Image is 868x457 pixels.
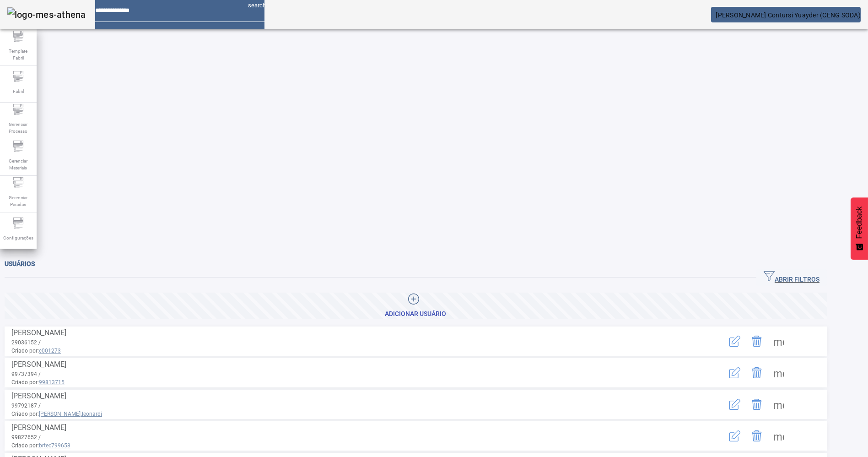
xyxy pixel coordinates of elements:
span: Feedback [855,207,863,239]
button: Adicionar Usuário [5,293,827,319]
img: logo-mes-athena [7,7,86,22]
span: Configurações [0,232,36,244]
span: Usuários [5,260,35,267]
button: Mais [768,393,790,415]
button: Delete [746,425,768,447]
div: Adicionar Usuário [385,310,447,319]
span: 99737394 / [11,371,41,377]
button: Feedback - Mostrar pesquisa [851,197,868,260]
span: 99827652 / [11,434,41,441]
span: Criado por: [11,378,689,386]
span: [PERSON_NAME].leonardi [39,411,102,417]
span: Criado por: [11,347,689,355]
span: [PERSON_NAME] [11,360,66,369]
span: Template Fabril [5,45,32,64]
button: Delete [746,362,768,384]
button: Delete [746,393,768,415]
span: 29036152 / [11,339,41,346]
span: 99813715 [39,379,65,386]
span: c001273 [39,348,61,354]
button: Mais [768,362,790,384]
button: Mais [768,425,790,447]
span: Gerenciar Processo [5,118,32,137]
span: Gerenciar Paradas [5,191,32,211]
span: [PERSON_NAME] Contursi Yuayder (CENG SODA) [716,11,861,19]
button: Delete [746,330,768,352]
span: [PERSON_NAME] [11,328,66,337]
span: brtec799658 [39,442,70,449]
button: ABRIR FILTROS [756,269,827,286]
span: Gerenciar Materiais [5,155,32,174]
button: Mais [768,330,790,352]
span: Fabril [10,85,27,98]
span: Criado por: [11,410,689,418]
span: ABRIR FILTROS [764,271,819,284]
span: 99792187 / [11,403,41,409]
span: [PERSON_NAME] [11,392,66,400]
span: Criado por: [11,441,689,450]
span: [PERSON_NAME] [11,423,66,432]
